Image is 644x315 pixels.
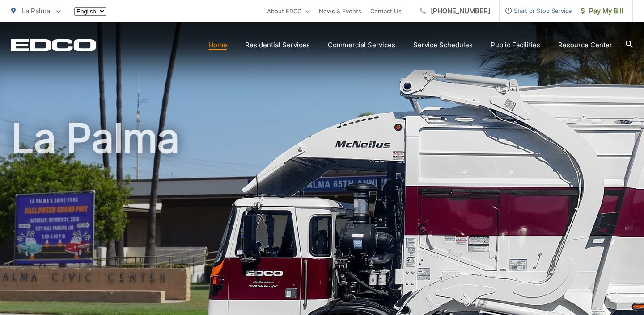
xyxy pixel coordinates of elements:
a: Resource Center [558,40,612,50]
span: Pay My Bill [581,6,623,17]
a: News & Events [319,6,361,17]
a: Public Facilities [491,40,540,50]
select: Select a language [74,7,106,16]
a: Service Schedules [413,40,473,50]
span: La Palma [22,7,50,15]
a: Commercial Services [328,40,395,50]
a: Contact Us [370,6,402,17]
a: Residential Services [245,40,310,50]
a: Home [208,40,227,50]
a: EDCD logo. Return to the homepage. [11,39,96,51]
a: About EDCO [267,6,310,17]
